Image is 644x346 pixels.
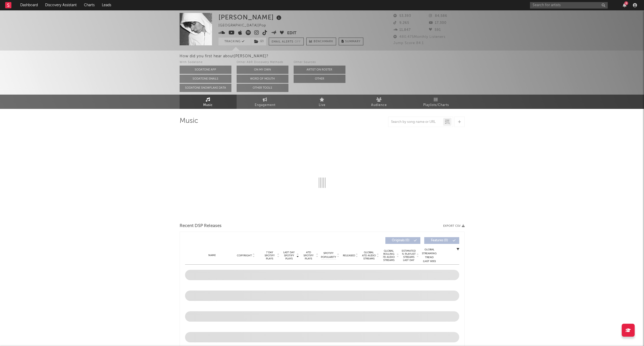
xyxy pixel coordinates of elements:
button: Summary [339,38,363,45]
button: Sodatone Emails [180,75,231,83]
a: Audience [351,95,408,109]
span: Audience [371,102,387,108]
span: ATD Spotify Plays [302,251,315,260]
span: Playlists/Charts [423,102,449,108]
button: On My Own [237,66,288,74]
a: Engagement [237,95,294,109]
span: 17,300 [429,21,447,25]
span: Summary [345,40,360,43]
button: Tracking [218,38,251,45]
button: (2) [251,38,266,45]
a: Benchmark [306,38,336,45]
span: 9,265 [393,21,409,25]
button: 6 [623,3,626,7]
input: Search by song name or URL [388,120,443,124]
div: Other A&R Discovery Methods [237,59,288,66]
span: Live [319,102,325,108]
div: Other Sources [294,59,345,66]
span: ( 2 ) [251,38,266,45]
span: 84,586 [429,14,447,18]
span: Released [343,254,355,257]
span: Recent DSP Releases [180,223,222,229]
span: 591 [429,28,441,32]
button: Edit [287,30,296,37]
span: Global Rolling 7D Audio Streams [382,249,396,262]
span: Estimated % Playlist Streams Last Day [402,249,416,262]
button: Other [294,75,345,83]
button: Export CSV [443,224,465,228]
div: [GEOGRAPHIC_DATA] | Pop [218,23,272,29]
span: 11,847 [393,28,411,32]
span: Last Day Spotify Plays [282,251,296,260]
a: Music [180,95,237,109]
button: Email AlertsOff [269,38,304,45]
span: 53,393 [393,14,411,18]
div: With Sodatone [180,59,231,66]
button: Other Tools [237,84,288,92]
button: Sodatone Snowflake Data [180,84,231,92]
span: Engagement [255,102,275,108]
span: Originals ( 0 ) [389,239,413,242]
input: Search for artists [530,2,608,9]
a: Live [294,95,351,109]
div: Name [195,253,229,257]
button: Originals(0) [385,237,420,244]
button: Features(0) [424,237,459,244]
div: Global Streaming Trend (Last 60D) [422,248,437,263]
span: 480,475 Monthly Listeners [393,35,445,39]
div: 6 [624,1,628,5]
span: Copyright [237,254,252,257]
span: Spotify Popularity [321,251,336,259]
button: Word Of Mouth [237,75,288,83]
span: 7 Day Spotify Plays [263,251,277,260]
em: Off [295,40,301,43]
span: Jump Score: 84.1 [393,41,424,45]
div: [PERSON_NAME] [218,13,283,22]
span: Music [203,102,213,108]
button: Artist on Roster [294,66,345,74]
span: Benchmark [314,39,333,45]
span: Global ATD Audio Streams [362,251,376,260]
button: Sodatone App [180,66,231,74]
span: Features ( 0 ) [428,239,451,242]
a: Playlists/Charts [408,95,465,109]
